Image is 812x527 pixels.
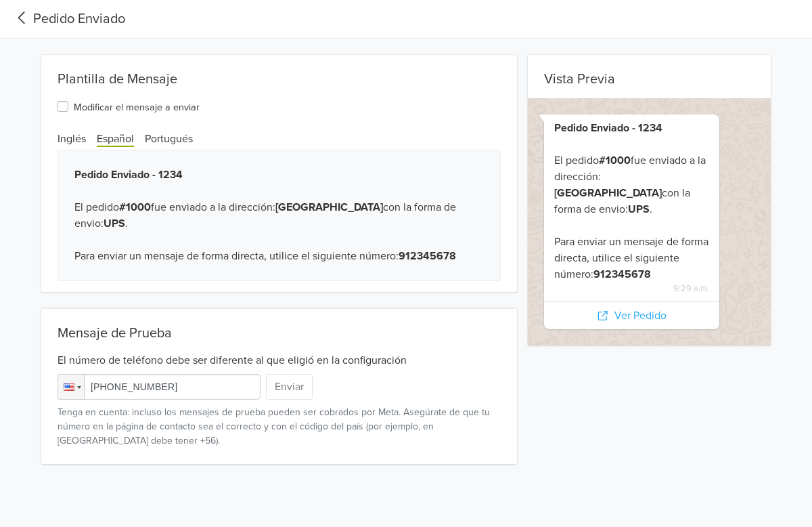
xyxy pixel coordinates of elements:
b: 912345678 [593,268,651,281]
div: Plantilla de Mensaje [41,55,517,93]
b: UPS [104,217,125,230]
a: Pedido Enviado [11,9,125,29]
div: United States: + 1 [58,375,84,399]
div: El pedido fue enviado a la dirección: con la forma de envio: . Para enviar un mensaje de forma di... [554,120,709,282]
button: Enviar [266,374,313,400]
b: Pedido Enviado - 1234 [74,168,183,182]
small: Tenga en cuenta: incluso los mensajes de prueba pueden ser cobrados por Meta. Asegúrate de que tu... [58,405,501,448]
b: [GEOGRAPHIC_DATA] [554,186,662,200]
b: UPS [628,203,650,216]
b: [GEOGRAPHIC_DATA] [275,201,383,214]
b: #1000 [119,201,151,214]
span: Inglés [58,132,86,146]
span: Español [97,132,134,147]
div: El pedido fue enviado a la dirección: con la forma de envio: . Para enviar un mensaje de forma di... [58,150,501,281]
input: 1 (702) 123-4567 [58,374,261,400]
div: El número de teléfono debe ser diferente al que eligió en la configuración [58,347,501,368]
span: Portugués [145,132,193,146]
div: Vista Previa [528,55,771,93]
span: 9:29 a.m. [554,282,709,295]
label: Modificar el mensaje a enviar [74,98,200,114]
b: #1000 [599,154,631,167]
div: Ver Pedido [544,301,719,329]
b: Pedido Enviado - 1234 [554,121,662,135]
b: 912345678 [399,249,456,263]
div: Mensaje de Prueba [58,325,501,341]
